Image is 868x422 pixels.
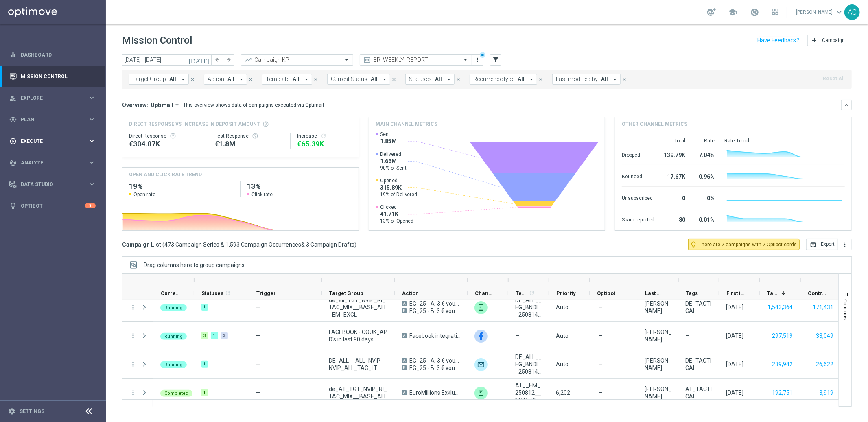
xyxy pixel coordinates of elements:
button: lightbulb Optibot 3 [9,203,96,209]
i: keyboard_arrow_right [88,159,96,166]
i: more_vert [129,389,137,396]
span: — [256,361,260,367]
span: All [601,76,608,83]
i: refresh [529,290,535,296]
button: close [455,75,462,84]
div: Petruta Pelin [645,328,671,343]
div: 1 [211,332,218,339]
button: 297,519 [771,331,794,341]
span: school [728,8,737,17]
div: 3 [85,203,96,208]
span: AT_TACTICAL [685,385,712,400]
span: Running [164,334,183,339]
div: Charlotte Kammeyer [645,357,671,372]
span: Action: [208,76,225,83]
img: OtherLevels [474,387,488,400]
span: Recurrence type: [473,76,516,83]
div: Analyze [9,159,88,166]
input: Have Feedback? [757,37,799,43]
i: keyboard_arrow_down [844,102,849,108]
div: This overview shows data of campaigns executed via Optimail [183,101,324,109]
i: open_in_browser [810,241,816,248]
button: Last modified by: All arrow_drop_down [552,74,621,85]
div: 1 [201,304,208,311]
span: — [685,332,690,339]
i: arrow_drop_down [528,76,535,83]
span: 473 Campaign Series & 1,593 Campaign Occurrences [164,241,301,248]
div: Execute [9,138,88,145]
span: Sent [380,131,397,138]
button: Optimail arrow_drop_down [148,101,183,109]
img: OtherLevels [491,358,504,371]
div: 139.79K [664,148,685,161]
span: ) [354,241,356,248]
div: 0 [664,191,685,204]
i: person_search [9,94,17,102]
div: Rate [695,138,715,144]
i: keyboard_arrow_right [88,94,96,102]
span: 1.66M [380,157,407,165]
span: All [518,76,525,83]
multiple-options-button: Export to CSV [806,241,852,247]
div: 3 [221,332,228,339]
span: EG_25 - A: 3 € voucher - bundle [409,357,461,364]
span: Auto [556,332,568,339]
span: — [256,389,260,396]
span: Delivered [380,151,407,157]
button: arrow_back [212,54,223,66]
i: arrow_drop_down [381,76,388,83]
div: AC [844,4,860,20]
span: DE_ALL__EG_BNDL_250814__NVIP_RI_TAC_MIX - DE_ALL__EG_BNDL_250814__NVIP_RI_TAC_MIX, DE_ALL__EG_MC_... [515,296,542,318]
i: arrow_back [214,57,220,63]
span: Current Status: [331,76,369,83]
span: All [169,76,176,83]
span: Campaign [822,37,845,43]
span: Priority [556,290,576,296]
button: Statuses: All arrow_drop_down [405,74,455,85]
i: more_vert [129,332,137,339]
span: Running [164,305,183,310]
i: lightbulb_outline [690,241,697,248]
div: 14 Aug 2025, Thursday [726,361,743,368]
button: 1,543,364 [767,302,794,313]
button: refresh [320,133,327,139]
button: Recurrence type: All arrow_drop_down [470,74,537,85]
button: equalizer Dashboard [9,52,96,58]
colored-tag: Running [160,332,187,340]
span: Target Group [329,290,363,296]
button: close [247,75,254,84]
div: 7.04% [695,148,715,161]
span: & [301,241,305,248]
button: Data Studio keyboard_arrow_right [9,181,96,188]
ng-select: BR_WEEKLY_REPORT [360,54,472,66]
button: Template: All arrow_drop_down [262,74,312,85]
div: There are unsaved changes [480,52,485,58]
span: AT__EM_250812__NVIP_RI_TAC_LT - AT__EM_250812__NVIP_RI_TAC_LT [515,382,542,404]
span: Direct Response VS Increase In Deposit Amount [129,120,260,128]
div: Direct Response [129,133,201,139]
button: [DATE] [187,54,212,66]
div: €304,069 [129,139,201,149]
div: Dropped [622,148,654,161]
div: 0.96% [695,169,715,182]
span: Plan [21,117,88,122]
span: Calculate column [223,289,231,297]
i: arrow_forward [226,57,232,63]
div: 3 [201,332,208,339]
div: gps_fixed Plan keyboard_arrow_right [9,116,96,123]
button: Current Status: All arrow_drop_down [327,74,390,85]
span: Auto [556,361,568,367]
div: Total [664,138,685,144]
span: 1.85M [380,138,397,145]
span: Last modified by: [556,76,599,83]
div: Spam reported [622,212,654,225]
i: arrow_drop_down [611,76,619,83]
button: more_vert [129,304,137,311]
i: keyboard_arrow_right [88,116,96,123]
span: de_AT_TGT_NVIP_RI_TAC_MIX__BASE_ALL [329,385,388,400]
i: arrow_drop_down [173,101,181,109]
button: 171,431 [812,302,834,313]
